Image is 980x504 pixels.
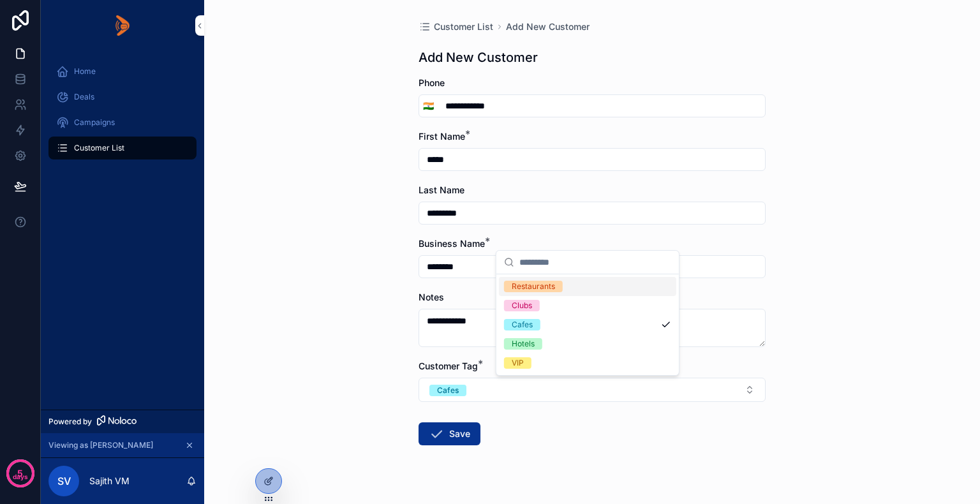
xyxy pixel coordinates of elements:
[419,292,444,302] span: Notes
[17,467,23,480] p: 5
[506,20,590,33] a: Add New Customer
[419,360,478,371] span: Customer Tag
[419,184,464,195] span: Last Name
[74,92,94,102] span: Deals
[434,20,493,33] span: Customer List
[419,238,485,249] span: Business Name
[41,51,204,176] div: scrollable content
[419,422,480,445] button: Save
[74,143,124,153] span: Customer List
[74,66,96,77] span: Home
[115,15,130,36] img: App logo
[419,48,538,66] h1: Add New Customer
[437,385,459,396] div: Cafes
[48,111,197,134] a: Campaigns
[419,20,493,33] a: Customer List
[512,281,555,292] div: Restaurants
[89,475,130,487] p: Sajith VM
[48,417,92,427] span: Powered by
[48,440,153,450] span: Viewing as [PERSON_NAME]
[48,85,197,108] a: Deals
[419,94,438,117] button: Select Button
[423,100,434,112] span: 🇮🇳
[512,319,533,330] div: Cafes
[57,473,71,489] span: SV
[419,378,766,402] button: Select Button
[512,300,532,311] div: Clubs
[13,472,28,482] p: days
[41,410,204,433] a: Powered by
[74,117,115,128] span: Campaigns
[512,338,535,350] div: Hotels
[512,357,524,369] div: VIP
[419,131,465,142] span: First Name
[48,60,197,83] a: Home
[48,137,197,159] a: Customer List
[496,274,679,375] div: Suggestions
[419,77,445,88] span: Phone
